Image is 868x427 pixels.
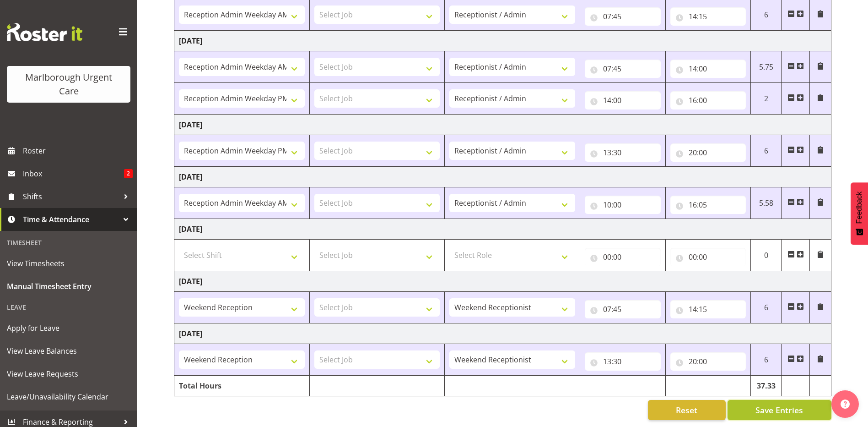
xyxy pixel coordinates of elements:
[585,248,661,266] input: Click to select...
[670,91,746,109] input: Click to select...
[174,167,831,187] td: [DATE]
[585,352,661,371] input: Click to select...
[585,300,661,318] input: Click to select...
[585,7,661,26] input: Click to select...
[2,275,135,298] a: Manual Timesheet Entry
[585,60,661,78] input: Click to select...
[670,300,746,318] input: Click to select...
[728,400,831,420] button: Save Entries
[670,60,746,78] input: Click to select...
[751,292,782,323] td: 6
[23,190,119,203] span: Shifts
[2,317,135,339] a: Apply for Leave
[670,352,746,371] input: Click to select...
[174,115,831,135] td: [DATE]
[751,187,782,219] td: 5.58
[174,271,831,292] td: [DATE]
[174,323,831,344] td: [DATE]
[124,169,133,178] span: 2
[751,344,782,376] td: 6
[2,298,135,317] div: Leave
[841,400,850,409] img: help-xxl-2.png
[174,219,831,240] td: [DATE]
[855,192,863,224] span: Feedback
[2,385,135,408] a: Leave/Unavailability Calendar
[670,196,746,214] input: Click to select...
[648,400,726,420] button: Reset
[851,182,868,245] button: Feedback - Show survey
[670,7,746,26] input: Click to select...
[670,143,746,162] input: Click to select...
[7,23,82,41] img: Rosterit website logo
[7,257,130,270] span: View Timesheets
[585,91,661,109] input: Click to select...
[670,248,746,266] input: Click to select...
[751,83,782,115] td: 2
[751,240,782,271] td: 0
[585,143,661,162] input: Click to select...
[2,362,135,385] a: View Leave Requests
[755,404,803,416] span: Save Entries
[23,213,119,226] span: Time & Attendance
[7,321,130,335] span: Apply for Leave
[174,31,831,51] td: [DATE]
[7,344,130,358] span: View Leave Balances
[174,376,310,396] td: Total Hours
[751,51,782,83] td: 5.75
[7,367,130,381] span: View Leave Requests
[751,376,782,396] td: 37.33
[23,167,124,181] span: Inbox
[2,233,135,252] div: Timesheet
[751,135,782,167] td: 6
[7,390,130,404] span: Leave/Unavailability Calendar
[7,279,130,293] span: Manual Timesheet Entry
[2,339,135,362] a: View Leave Balances
[23,144,133,158] span: Roster
[2,252,135,275] a: View Timesheets
[16,71,121,98] div: Marlborough Urgent Care
[676,404,697,416] span: Reset
[585,196,661,214] input: Click to select...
